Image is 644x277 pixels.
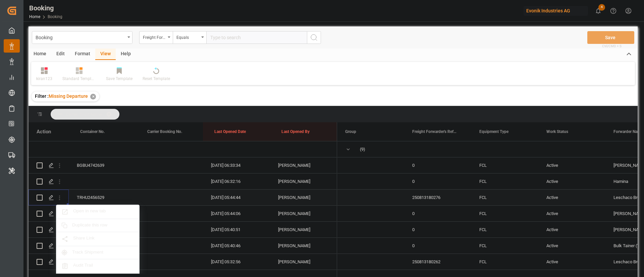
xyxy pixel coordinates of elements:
div: Standard Templates [62,76,96,82]
span: Container No. [80,129,105,134]
div: 0 [404,222,471,237]
div: Reset Template [143,76,170,82]
div: 0 [404,238,471,254]
div: Active [538,222,605,237]
div: Home [29,49,51,60]
span: Carrier Short Name [66,112,102,117]
div: View [95,49,116,60]
div: [PERSON_NAME] [270,190,337,205]
span: Forwarder Name [613,129,643,134]
div: [PERSON_NAME] [270,222,337,237]
div: ✕ [90,94,96,99]
div: FCL [471,174,538,189]
span: Freight Forwarder's Reference No. [412,129,457,134]
button: open menu [173,31,206,44]
div: 250813180262 [404,254,471,270]
span: 4 [598,4,605,11]
div: BGBU4742639 [69,157,136,173]
div: Active [538,190,605,205]
div: [DATE] 05:32:56 [203,254,270,270]
div: Save Template [106,76,132,82]
div: Press SPACE to select this row. [29,222,337,238]
div: Equals [176,33,199,41]
span: Carrier Booking No. [147,129,182,134]
div: [DATE] 06:32:16 [203,174,270,189]
div: [DATE] 05:44:06 [203,206,270,221]
div: kiran123 [36,76,52,82]
div: [DATE] 06:33:34 [203,157,270,173]
div: Press SPACE to select this row. [29,190,337,206]
div: 0 [404,157,471,173]
div: [DATE] 05:40:46 [203,238,270,254]
div: Press SPACE to select this row. [29,254,337,270]
a: Home [29,14,40,19]
div: Press SPACE to select this row. [29,238,337,254]
div: Booking [29,3,62,13]
div: 250813180276 [404,190,471,205]
div: Booking [36,33,125,41]
div: Press SPACE to select this row. [29,141,337,157]
div: Freight Forwarder's Reference No. [143,33,166,41]
button: Help Center [606,3,621,18]
span: Missing Departure [49,93,88,99]
div: [PERSON_NAME] [270,254,337,270]
div: 0 [404,174,471,189]
div: Active [538,174,605,189]
div: FCL [471,254,538,270]
button: search button [307,31,321,44]
div: FCL [471,222,538,237]
div: TRHU2456529 [69,190,136,205]
div: Help [116,49,136,60]
button: show 4 new notifications [591,3,606,18]
div: [PERSON_NAME] [270,157,337,173]
span: Last Opened Date [214,129,246,134]
span: Equipment Type [479,129,508,134]
span: Group [345,129,356,134]
div: Press SPACE to select this row. [29,174,337,190]
button: open menu [32,31,132,44]
div: [PERSON_NAME] [270,238,337,254]
div: Action [37,129,51,135]
div: Format [70,49,95,60]
div: [PERSON_NAME] [270,206,337,221]
div: Press SPACE to select this row. [29,206,337,222]
div: [DATE] 05:44:44 [203,190,270,205]
div: FCL [471,238,538,254]
div: FCL [471,190,538,205]
input: Type to search [206,31,307,44]
div: Active [538,238,605,254]
button: Evonik Industries AG [524,4,591,17]
div: [PERSON_NAME] [270,174,337,189]
span: Work Status [546,129,568,134]
div: Evonik Industries AG [524,6,588,16]
div: Press SPACE to select this row. [29,157,337,174]
div: Edit [51,49,70,60]
button: Save [587,31,634,44]
div: FCL [471,206,538,221]
span: (9) [360,142,365,157]
div: Active [538,206,605,221]
div: Active [538,157,605,173]
span: Filter : [35,93,49,99]
span: Ctrl/CMD + S [602,44,622,49]
button: open menu [139,31,173,44]
div: [DATE] 05:40:51 [203,222,270,237]
span: Last Opened By [281,129,310,134]
div: Active [538,254,605,270]
div: 0 [404,206,471,221]
div: FCL [471,157,538,173]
